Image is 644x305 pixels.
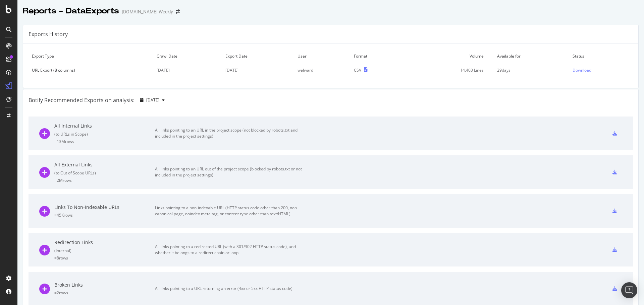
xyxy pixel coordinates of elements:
[54,139,155,144] div: = 13M rows
[32,67,150,73] div: URL Export (8 columns)
[612,286,617,291] div: csv-export
[137,95,167,105] button: [DATE]
[494,63,569,77] td: 29 days
[54,204,155,211] div: Links To Non-Indexable URLs
[573,67,591,73] div: Download
[54,239,155,246] div: Redirection Links
[54,131,155,137] div: ( to URLs in Scope )
[573,67,630,73] a: Download
[222,63,294,77] td: [DATE]
[153,49,222,63] td: Crawl Date
[621,282,637,298] div: Open Intercom Messenger
[54,123,155,129] div: All Internal Links
[612,247,617,252] div: csv-export
[155,286,306,292] div: All links pointing to a URL returning an error (4xx or 5xx HTTP status code)
[54,282,155,288] div: Broken Links
[153,63,222,77] td: [DATE]
[122,8,173,15] div: [DOMAIN_NAME] Weekly
[54,177,155,183] div: = 2M rows
[155,127,306,139] div: All links pointing to an URL in the project scope (not blocked by robots.txt and included in the ...
[612,131,617,136] div: csv-export
[294,49,350,63] td: User
[54,290,155,296] div: = 2 rows
[294,63,350,77] td: welward
[23,5,119,17] div: Reports - DataExports
[176,9,180,14] div: arrow-right-arrow-left
[54,170,155,176] div: ( to Out of Scope URLs )
[29,49,153,63] td: Export Type
[351,49,401,63] td: Format
[569,49,633,63] td: Status
[222,49,294,63] td: Export Date
[354,67,361,73] div: CSV
[401,63,494,77] td: 14,403 Lines
[54,212,155,218] div: = 45K rows
[54,248,155,253] div: ( Internal )
[54,255,155,261] div: = 8 rows
[155,205,306,217] div: Links pointing to a non-indexable URL (HTTP status code other than 200, non-canonical page, noind...
[155,166,306,178] div: All links pointing to an URL out of the project scope (blocked by robots.txt or not included in t...
[612,209,617,213] div: csv-export
[146,97,159,103] span: 2025 Aug. 31st
[29,96,135,104] div: Botify Recommended Exports on analysis:
[401,49,494,63] td: Volume
[29,30,68,38] div: Exports History
[494,49,569,63] td: Available for
[155,244,306,256] div: All links pointing to a redirected URL (with a 301/302 HTTP status code), and whether it belongs ...
[54,161,155,168] div: All External Links
[612,170,617,174] div: csv-export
